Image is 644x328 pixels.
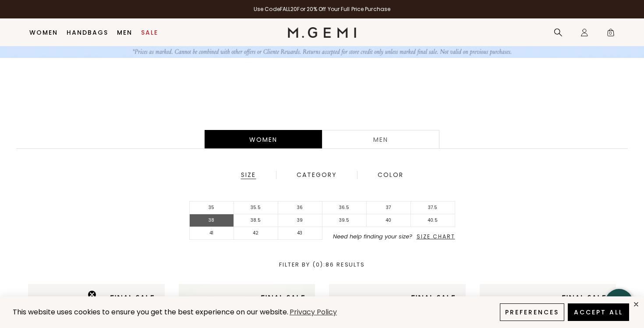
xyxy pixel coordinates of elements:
strong: FALL20 [280,5,297,13]
button: Preferences [500,303,564,321]
a: Sale [141,29,158,36]
img: final sale tag [556,289,611,306]
div: close [633,301,640,308]
img: final sale tag [105,289,159,306]
li: 35 [190,202,234,214]
div: Size [241,171,256,179]
div: Women [205,130,322,148]
img: final sale tag [406,289,460,306]
button: Close teaser [88,290,96,299]
a: Privacy Policy (opens in a new tab) [288,307,338,318]
span: 0 [606,30,615,39]
a: Men [322,130,439,148]
li: 37 [367,202,411,214]
img: M.Gemi [288,27,357,38]
a: Men [117,29,132,36]
li: 38.5 [234,214,278,227]
li: 37.5 [411,202,455,214]
li: 42 [234,227,278,240]
div: Color [377,171,404,179]
li: 40 [367,214,411,227]
li: 39 [278,214,322,227]
li: 41 [190,227,234,240]
a: Women [29,29,58,36]
span: Size Chart [417,233,455,240]
img: final sale tag [255,289,310,306]
span: This website uses cookies to ensure you get the best experience on our website. [13,307,288,317]
li: 36.5 [322,202,367,214]
li: Need help finding your size? [322,234,455,240]
li: 35.5 [234,202,278,214]
li: 36 [278,202,322,214]
div: Filter By (0) : 86 Results [11,262,633,268]
li: 40.5 [411,214,455,227]
a: Handbags [67,29,108,36]
li: 43 [278,227,322,240]
li: 39.5 [322,214,367,227]
li: 38 [190,214,234,227]
div: Category [296,171,337,179]
button: Accept All [568,303,629,321]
